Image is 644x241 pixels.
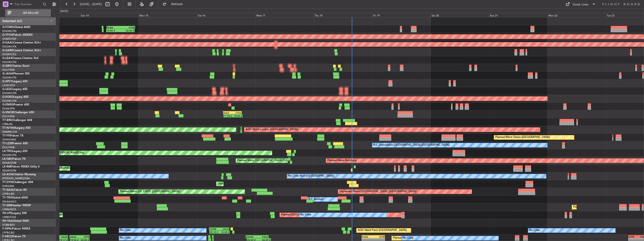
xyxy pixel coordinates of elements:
[300,211,311,218] div: No Crew
[223,111,232,114] div: EGLF
[2,134,23,137] a: T7-FFIFalcon 7X
[120,188,180,195] div: Planned Maint [US_STATE] ([GEOGRAPHIC_DATA])
[2,80,27,83] a: G-SPCYLegacy 650
[2,119,32,122] a: T7-BREChallenger 604
[70,235,79,238] div: UAAA
[257,235,268,238] div: KSEA
[2,103,13,106] span: G-ENRG
[12,11,50,15] span: All Aircraft
[2,130,17,134] a: DNMM/LOS
[2,138,16,141] a: VHHH/HKG
[2,235,26,238] a: F-HECDFalcon 7X
[80,13,138,17] div: Sun 14
[138,13,197,17] div: Mon 15
[373,235,385,238] div: LFPB
[2,96,28,98] a: G-KGKGLegacy 600
[246,235,257,238] div: EGGW
[2,150,27,153] a: LX-TROLegacy 650
[2,65,29,67] a: G-SIRSCitation Excel
[2,200,17,203] a: DGAA/ACC
[2,127,31,129] a: T7-N1960Legacy 650
[2,161,16,165] a: EDLW/DTM
[5,9,51,17] button: All Aircraft
[2,103,29,106] a: G-ENRGPraetor 600
[2,111,14,114] span: G-VNOR
[232,111,241,114] div: CYUL
[2,84,15,87] a: LGAV/ATH
[2,181,13,184] span: T7-DYN
[573,204,618,211] div: Planned Maint [GEOGRAPHIC_DATA]
[160,0,188,8] button: Refresh
[563,0,598,8] button: Quick Links
[2,34,13,36] span: G-YFOX
[2,45,16,48] a: EGGW/LTN
[80,2,102,6] span: [DATE] - [DATE]
[573,2,589,7] div: Quick Links
[308,196,323,203] div: A/C Booked
[2,60,16,64] a: EGGW/LTN
[2,165,11,168] span: LX-INB
[2,204,11,207] span: T7-EMI
[2,189,14,191] span: T7-EAGL
[629,235,638,238] div: LFPB
[2,181,33,184] a: T7-DYNChallenger 604
[2,41,13,44] span: G-GAAL
[219,228,229,230] div: LSGG
[2,99,16,103] a: EGGW/LTN
[245,126,298,133] div: AOG Maint London ([GEOGRAPHIC_DATA])
[362,235,373,238] div: KSEA
[233,114,242,117] div: 18:50 Z
[2,41,41,44] a: G-GAALCessna Citation XLS+
[218,180,278,187] div: Unplanned Maint [GEOGRAPHIC_DATA] (Riga Intl)
[2,34,33,36] a: G-YFOXFalcon 2000EX
[2,91,16,95] a: EGGW/LTN
[495,134,550,141] div: Planned Maint Tianjin ([GEOGRAPHIC_DATA])
[107,26,121,29] div: OLBA
[2,204,31,207] a: T7-EMIHawker 900XP
[2,29,16,33] a: EGGW/LTN
[237,157,311,164] div: Planned Maint [GEOGRAPHIC_DATA] ([GEOGRAPHIC_DATA])
[2,196,28,199] a: T7-TRXGlobal 6500
[2,49,13,52] span: G-GARE
[2,72,13,75] span: G-JAGA
[2,173,36,176] a: LX-AOACitation Mustang
[2,153,16,157] a: EGGW/LTN
[120,29,134,32] div: 22:30 Z
[2,212,27,215] a: 9H-LPZLegacy 500
[167,3,187,6] span: Refresh
[2,49,41,52] a: G-GARECessna Citation XLS+
[2,150,12,153] span: LX-TRO
[2,158,26,160] a: LX-GBHFalcon 7X
[2,96,13,98] span: G-KGKG
[79,235,89,238] div: LFPB
[2,227,30,230] a: F-GPNJFalcon 900EX
[2,68,15,72] a: EGLF/FAB
[2,134,11,137] span: T7-FFI
[120,227,131,234] div: No Crew
[2,111,34,114] a: G-VNORChallenger 650
[224,114,233,117] div: 11:00 Z
[372,13,431,17] div: Fri 19
[2,80,12,83] span: G-SPCY
[121,26,135,29] div: KTEB
[2,76,16,79] a: EGGW/LTN
[2,158,13,160] span: LX-GBH
[2,173,13,176] span: LX-AOA
[2,212,12,215] span: 9H-LPZ
[2,227,12,230] span: F-GPNJ
[2,26,30,29] a: G-FOMOGlobal 6000
[219,231,229,233] div: 13:30 Z
[489,13,548,17] div: Sun 21
[2,184,14,188] a: EVRA/RIX
[2,223,15,227] a: FCBB/BZV
[548,13,606,17] div: Mon 22
[2,169,16,172] a: EDLW/DTM
[2,189,27,191] a: T7-EAGLFalcon 8X
[2,192,15,196] a: LFPB/LBG
[2,220,13,222] span: 9H-YAA
[2,177,30,180] a: [PERSON_NAME]/QSA
[2,65,11,67] span: G-SIRS
[373,142,450,149] div: A/C Unavailable [GEOGRAPHIC_DATA] ([GEOGRAPHIC_DATA])
[197,13,255,17] div: Tue 16
[2,53,16,56] a: EGNR/CEG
